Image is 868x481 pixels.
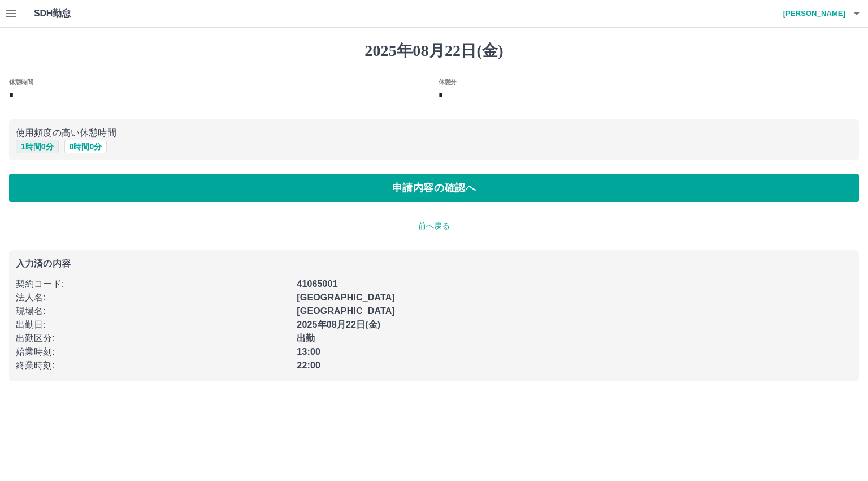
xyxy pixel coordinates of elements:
p: 前へ戻る [9,220,859,232]
h1: 2025年08月22日(金) [9,41,859,61]
p: 現場名 : [16,304,290,318]
b: 2025年08月22日(金) [297,320,380,329]
p: 契約コード : [16,277,290,291]
label: 休憩分 [439,78,457,86]
button: 1時間0分 [16,140,59,153]
p: 入力済の内容 [16,259,852,268]
b: 13:00 [297,347,320,357]
b: 22:00 [297,360,320,370]
p: 出勤日 : [16,318,290,332]
p: 使用頻度の高い休憩時間 [16,126,852,140]
p: 始業時刻 : [16,345,290,359]
button: 申請内容の確認へ [9,174,859,202]
b: [GEOGRAPHIC_DATA] [297,306,395,316]
b: 41065001 [297,279,337,289]
p: 法人名 : [16,291,290,304]
b: [GEOGRAPHIC_DATA] [297,293,395,302]
p: 終業時刻 : [16,359,290,372]
b: 出勤 [297,333,315,343]
label: 休憩時間 [9,78,33,86]
button: 0時間0分 [64,140,107,153]
p: 出勤区分 : [16,332,290,345]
